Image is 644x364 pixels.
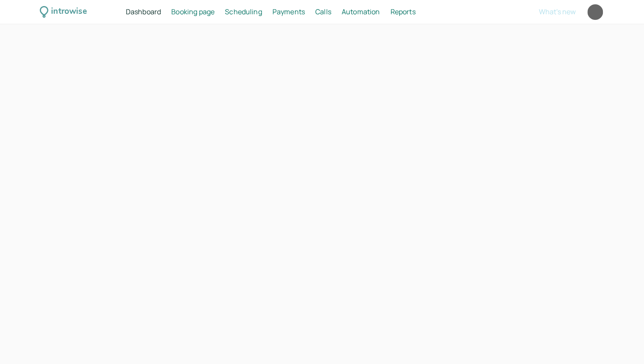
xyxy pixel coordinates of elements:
iframe: Chat Widget [601,322,644,364]
a: Reports [390,6,415,18]
a: Automation [342,6,380,18]
span: Payments [272,7,305,16]
div: introwise [51,5,87,19]
a: Calls [315,6,331,18]
button: What's new [539,8,576,16]
a: Payments [272,6,305,18]
span: What's new [539,7,576,16]
a: Account [586,3,604,21]
a: introwise [40,5,87,19]
span: Calls [315,7,331,16]
span: Booking page [171,7,215,16]
a: Dashboard [126,6,161,18]
a: Scheduling [225,6,262,18]
span: Reports [390,7,415,16]
span: Scheduling [225,7,262,16]
span: Automation [342,7,380,16]
a: Booking page [171,6,215,18]
span: Dashboard [126,7,161,16]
